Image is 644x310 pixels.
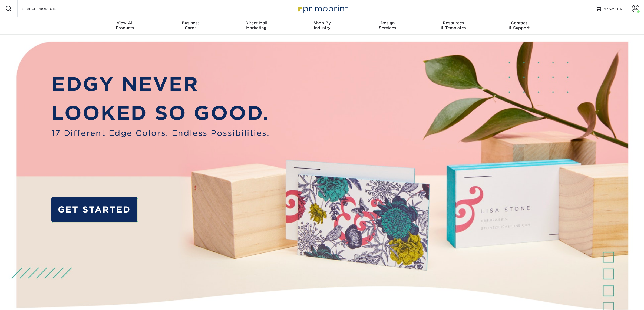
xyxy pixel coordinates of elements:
[421,17,486,35] a: Resources& Templates
[223,17,289,35] a: Direct MailMarketing
[223,21,289,25] span: Direct Mail
[51,197,137,222] a: GET STARTED
[355,21,421,25] span: Design
[51,99,270,127] p: LOOKED SO GOOD.
[421,21,486,30] div: & Templates
[92,21,158,25] span: View All
[355,21,421,30] div: Services
[92,17,158,35] a: View AllProducts
[289,21,355,30] div: Industry
[620,7,622,11] span: 0
[486,21,552,30] div: & Support
[22,5,75,12] input: SEARCH PRODUCTS.....
[295,3,349,14] img: Primoprint
[355,17,421,35] a: DesignServices
[158,21,223,30] div: Cards
[51,70,270,99] p: EDGY NEVER
[486,21,552,25] span: Contact
[486,17,552,35] a: Contact& Support
[51,127,270,139] span: 17 Different Edge Colors. Endless Possibilities.
[92,21,158,30] div: Products
[158,17,223,35] a: BusinessCards
[421,21,486,25] span: Resources
[289,17,355,35] a: Shop ByIndustry
[289,21,355,25] span: Shop By
[603,6,619,11] span: MY CART
[158,21,223,25] span: Business
[223,21,289,30] div: Marketing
